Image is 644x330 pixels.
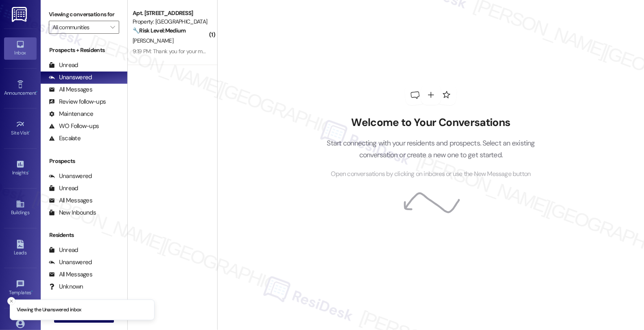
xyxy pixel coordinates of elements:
span: • [29,129,31,135]
img: ResiDesk Logo [12,7,28,22]
div: Prospects + Residents [41,46,127,54]
div: Unread [49,61,78,69]
div: Maintenance [49,110,94,118]
label: Viewing conversations for [49,8,119,21]
div: Unanswered [49,73,92,82]
div: New Inbounds [49,208,96,217]
div: Residents [41,231,127,239]
div: Unknown [49,282,83,291]
a: Leads [4,237,37,259]
button: Close toast [7,297,15,305]
div: Unread [49,184,78,193]
div: All Messages [49,270,92,279]
div: All Messages [49,85,92,94]
h2: Welcome to Your Conversations [314,116,547,129]
span: • [36,89,37,95]
div: Unanswered [49,172,92,180]
div: Escalate [49,134,81,143]
div: Prospects [41,157,127,165]
div: 9:19 PM: Thank you for your message. Our offices are currently closed, but we will contact you wh... [133,48,608,55]
div: Apt. [STREET_ADDRESS] [133,9,208,17]
span: • [31,289,33,294]
span: • [28,169,29,174]
div: Unread [49,246,78,254]
a: Site Visit • [4,117,37,139]
a: Inbox [4,37,37,59]
p: Start connecting with your residents and prospects. Select an existing conversation or create a n... [314,137,547,161]
i:  [110,24,115,30]
div: WO Follow-ups [49,122,99,130]
a: Templates • [4,277,37,299]
input: All communities [52,21,106,34]
div: Property: [GEOGRAPHIC_DATA] [133,17,208,26]
p: Viewing the Unanswered inbox [17,306,81,314]
strong: 🔧 Risk Level: Medium [133,27,186,34]
span: [PERSON_NAME] [133,37,173,44]
span: Open conversations by clicking on inboxes or use the New Message button [331,169,530,179]
a: Insights • [4,157,37,179]
div: All Messages [49,196,92,205]
div: Review follow-ups [49,98,106,106]
div: Unanswered [49,258,92,267]
a: Buildings [4,197,37,219]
